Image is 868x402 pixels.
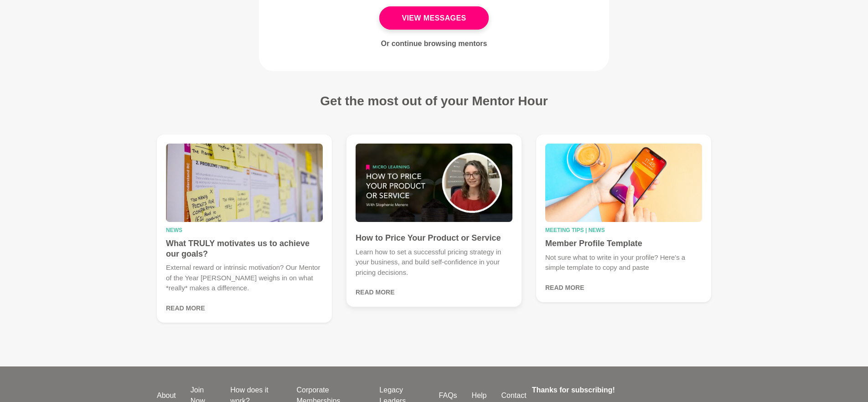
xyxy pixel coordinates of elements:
[545,284,584,291] a: Read More
[536,134,711,302] a: Member Profile TemplateMeeting Tips | NewsMember Profile TemplateNot sure what to write in your p...
[545,227,702,233] h5: Meeting Tips | News
[356,289,395,296] a: Read More
[320,93,548,109] h3: Get the most out of your Mentor Hour
[494,390,534,401] a: Contact
[381,40,487,47] a: Or continue browsing mentors
[532,385,706,396] h4: Thanks for subscribing!
[465,390,494,401] a: Help
[545,253,702,273] p: Not sure what to write in your profile? Here's a simple template to copy and paste
[150,390,183,401] a: About
[166,238,323,259] h4: What TRULY motivates us to achieve our goals?
[545,238,702,249] h4: Member Profile Template
[157,134,332,323] a: What TRULY motivates us to achieve our goals?NewsWhat TRULY motivates us to achieve our goals?Ext...
[356,144,512,222] img: How to Price Your Product or Service
[166,227,323,233] h5: News
[545,144,702,222] img: Member Profile Template
[356,247,512,278] p: Learn how to set a successful pricing strategy in your business, and build self-confidence in you...
[356,233,512,243] h4: How to Price Your Product or Service
[166,304,205,312] a: Read More
[166,263,323,294] p: External reward or intrinsic motivation? Our Mentor of the Year [PERSON_NAME] weighs in on what *...
[166,144,323,222] img: What TRULY motivates us to achieve our goals?
[379,6,488,30] a: View Messages
[432,390,465,401] a: FAQs
[346,134,522,307] a: How to Price Your Product or ServiceHow to Price Your Product or ServiceLearn how to set a succes...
